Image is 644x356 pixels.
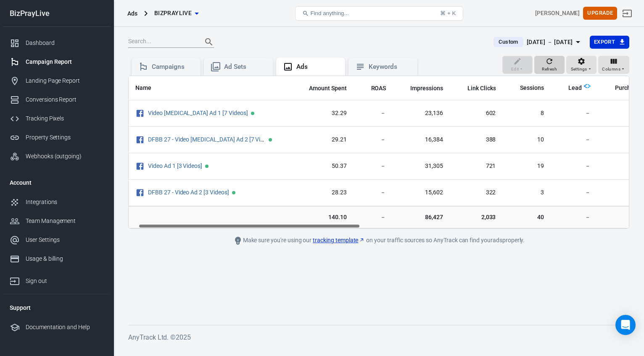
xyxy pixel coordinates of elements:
[3,268,111,291] a: Sign out
[3,212,111,230] a: Team Management
[148,189,229,196] a: DFBB 27 - Video Ad 2 [3 Videos]
[26,58,104,66] div: Campaign Report
[205,165,209,168] span: Active
[26,236,104,244] div: User Settings
[571,65,587,73] span: Settings
[26,95,104,104] div: Conversions Report
[128,332,629,343] h6: AnyTrack Ltd. © 2025
[311,10,349,16] span: Find anything...
[399,83,443,93] span: The number of times your ads were on screen.
[135,161,145,171] svg: Facebook Ads
[298,213,347,221] span: 140.10
[457,213,496,221] span: 2,033
[309,83,347,93] span: The estimated total amount of money you've spent on your campaign, ad set or ad during its schedule.
[557,109,591,118] span: －
[557,136,591,144] span: －
[309,84,347,93] span: Amount Spent
[148,136,274,143] a: DFBB 27 - Video [MEDICAL_DATA] Ad 2 [7 Videos]
[535,9,580,18] div: Account id: 0q2gjieR
[129,76,629,228] div: scrollable content
[26,217,104,225] div: Team Management
[295,6,463,21] button: Find anything...⌘ + K
[152,63,194,71] div: Campaigns
[190,236,568,246] div: Make sure you're using our on your traffic sources so AnyTrack can find your ads properly.
[604,84,640,92] span: Purchase
[399,213,443,221] span: 86,427
[298,162,347,170] span: 50.37
[371,84,386,93] span: ROAS
[154,8,192,18] span: BizPrayLive
[3,128,111,147] a: Property Settings
[520,84,544,92] span: Sessions
[566,56,596,74] button: Settings
[26,277,104,285] div: Sign out
[135,84,162,92] span: Name
[410,84,443,93] span: Impressions
[360,162,386,170] span: －
[135,84,151,92] span: Name
[457,83,496,93] span: The number of clicks on links within the ad that led to advertiser-specified destinations
[399,136,443,144] span: 16,384
[313,236,365,245] a: tracking template
[135,135,145,145] svg: Facebook Ads
[224,63,266,71] div: Ad Sets
[583,7,617,20] button: Upgrade
[557,162,591,170] span: －
[598,56,629,74] button: Columns
[369,63,411,71] div: Keywords
[298,136,347,144] span: 29.21
[148,110,249,116] span: Video ADHD Ad 1 [7 Videos]
[3,52,111,71] a: Campaign Report
[557,213,591,221] span: －
[615,315,636,335] div: Open Intercom Messenger
[298,83,347,93] span: The estimated total amount of money you've spent on your campaign, ad set or ad during its schedule.
[3,71,111,90] a: Landing Page Report
[360,188,386,197] span: －
[399,188,443,197] span: 15,602
[615,84,640,92] span: Purchase
[602,65,620,73] span: Columns
[135,188,145,198] svg: Facebook Ads
[457,109,496,118] span: 602
[148,162,202,169] a: Video Ad 1 [3 Videos]
[495,38,521,46] span: Custom
[127,9,137,18] div: Ads
[269,138,272,141] span: Active
[410,83,443,93] span: The number of times your ads were on screen.
[148,136,267,142] span: DFBB 27 - Video ADHD Ad 2 [7 Videos]
[26,76,104,85] div: Landing Page Report
[360,136,386,144] span: －
[148,110,248,116] a: Video [MEDICAL_DATA] Ad 1 [7 Videos]
[568,84,582,92] span: Lead
[467,83,496,93] span: The number of clicks on links within the ad that led to advertiser-specified destinations
[26,323,104,332] div: Documentation and Help
[3,90,111,109] a: Conversions Report
[298,109,347,118] span: 32.29
[509,136,544,144] span: 10
[3,109,111,128] a: Tracking Pixels
[440,10,456,16] div: ⌘ + K
[360,109,386,118] span: －
[557,84,582,92] span: Lead
[534,56,565,74] button: Refresh
[26,152,104,161] div: Webhooks (outgoing)
[467,84,496,93] span: Link Clicks
[360,213,386,221] span: －
[590,36,629,49] button: Export
[232,191,235,194] span: Active
[617,3,637,24] a: Sign out
[3,230,111,249] a: User Settings
[3,147,111,166] a: Webhooks (outgoing)
[26,39,104,47] div: Dashboard
[3,249,111,268] a: Usage & billing
[509,109,544,118] span: 8
[3,173,111,193] li: Account
[509,213,544,221] span: 40
[3,298,111,318] li: Support
[148,163,203,169] span: Video Ad 1 [3 Videos]
[296,63,338,71] div: Ads
[135,108,145,118] svg: Facebook Ads
[26,114,104,123] div: Tracking Pixels
[3,10,111,17] div: BizPrayLive
[26,254,104,263] div: Usage & billing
